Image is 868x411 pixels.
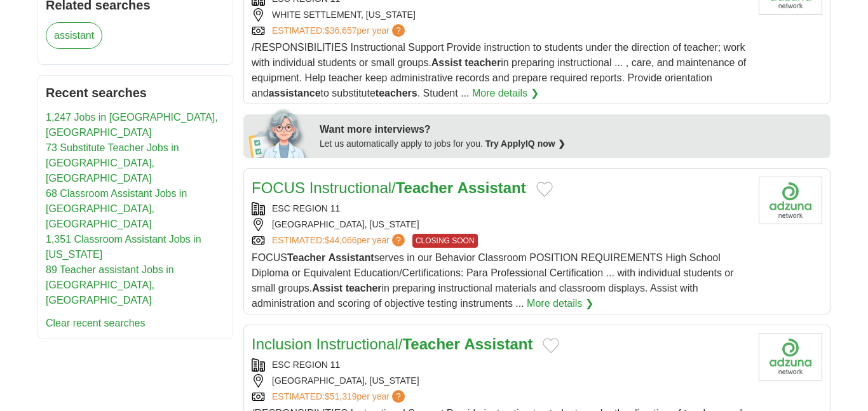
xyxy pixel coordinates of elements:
[272,24,407,37] a: ESTIMATED:$36,657per year?
[272,390,407,403] a: ESTIMATED:$51,319per year?
[46,142,179,184] a: 73 Substitute Teacher Jobs in [GEOGRAPHIC_DATA], [GEOGRAPHIC_DATA]
[252,179,526,196] a: FOCUS Instructional/Teacher Assistant
[325,391,357,401] span: $51,319
[46,188,187,229] a: 68 Classroom Assistant Jobs in [GEOGRAPHIC_DATA], [GEOGRAPHIC_DATA]
[465,57,501,68] strong: teacher
[252,218,749,231] div: [GEOGRAPHIC_DATA], [US_STATE]
[325,25,357,36] span: $36,657
[46,318,146,328] a: Clear recent searches
[396,179,453,196] strong: Teacher
[392,390,405,403] span: ?
[412,234,478,248] span: CLOSING SOON
[464,335,532,353] strong: Assistant
[269,88,321,98] strong: assistance
[287,252,325,263] strong: Teacher
[527,296,593,311] a: More details ❯
[376,88,417,98] strong: teachers
[346,283,382,293] strong: teacher
[252,358,749,372] div: ESC REGION 11
[252,202,749,215] div: ESC REGION 11
[252,252,734,309] span: FOCUS serves in our Behavior Classroom POSITION REQUIREMENTS High School Diploma or Equivalent Ed...
[458,179,526,196] strong: Assistant
[46,264,174,306] a: 89 Teacher assistant Jobs in [GEOGRAPHIC_DATA], [GEOGRAPHIC_DATA]
[759,333,822,381] img: Company logo
[325,235,357,245] span: $44,066
[46,234,201,260] a: 1,351 Classroom Assistant Jobs in [US_STATE]
[248,107,310,158] img: apply-iq-scientist.png
[320,137,823,151] div: Let us automatically apply to jobs for you.
[485,138,566,149] a: Try ApplyIQ now ❯
[272,234,407,248] a: ESTIMATED:$44,066per year?
[252,42,746,98] span: /RESPONSIBILITIES Instructional Support Provide instruction to students under the direction of te...
[320,122,823,137] div: Want more interviews?
[543,338,559,353] button: Add to favorite jobs
[252,8,749,22] div: WHITE SETTLEMENT, [US_STATE]
[759,177,822,224] img: Company logo
[252,335,532,353] a: Inclusion Instructional/Teacher Assistant
[431,57,462,68] strong: Assist
[46,22,102,49] a: assistant
[402,335,459,353] strong: Teacher
[312,283,342,293] strong: Assist
[252,374,749,387] div: [GEOGRAPHIC_DATA], [US_STATE]
[392,234,405,246] span: ?
[536,182,553,197] button: Add to favorite jobs
[329,252,374,263] strong: Assistant
[46,112,218,138] a: 1,247 Jobs in [GEOGRAPHIC_DATA], [GEOGRAPHIC_DATA]
[392,24,405,37] span: ?
[472,86,539,101] a: More details ❯
[46,83,225,102] h2: Recent searches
